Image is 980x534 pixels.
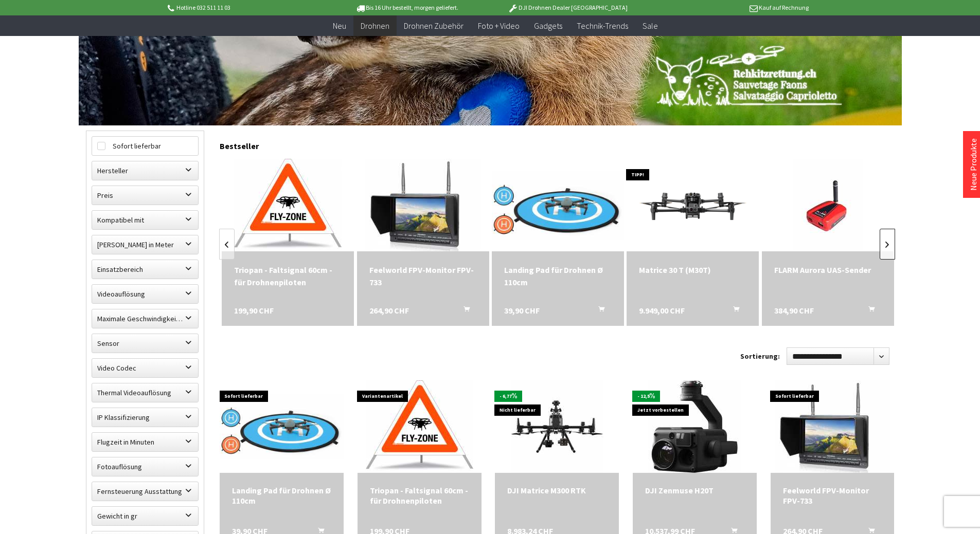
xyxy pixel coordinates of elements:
span: Gadgets [534,21,562,31]
div: FLARM Aurora UAS-Sender [774,264,882,276]
a: Drohnen Zubehör [397,15,471,36]
span: Neu [333,21,346,31]
a: Landing Pad für Drohnen Ø 110cm 39,90 CHF In den Warenkorb [504,264,612,288]
a: Sale [635,15,665,36]
a: Gadgets [527,15,569,36]
button: In den Warenkorb [586,304,611,318]
label: Einsatzbereich [92,260,198,279]
div: DJI Matrice M300 RTK [507,485,607,495]
img: DJI Matrice M300 RTK [511,380,603,473]
div: DJI Zenmuse H20T [645,485,744,495]
span: 9.949,00 CHF [639,304,685,317]
img: Feelworld FPV-Monitor FPV-733 [775,380,890,473]
img: FLARM Aurora UAS-Sender [793,159,863,251]
label: Videoauflösung [92,285,198,303]
label: Maximale Geschwindigkeit in km/h [92,309,198,328]
div: Feelworld FPV-Monitor FPV-733 [369,264,477,288]
div: Triopan - Faltsignal 60cm - für Drohnenpiloten [370,485,469,506]
img: Matrice 30 T (M30T) [627,168,759,242]
span: 39,90 CHF [504,304,540,317]
span: Technik-Trends [577,21,628,31]
a: Triopan - Faltsignal 60cm - für Drohnenpiloten 199,90 CHF [370,485,469,506]
label: Sensor [92,334,198,353]
button: In den Warenkorb [451,304,476,318]
img: Landing Pad für Drohnen Ø 110cm [220,394,344,459]
button: In den Warenkorb [721,304,745,318]
a: Technik-Trends [569,15,635,36]
label: Thermal Videoauflösung [92,383,198,402]
span: 199,90 CHF [234,304,274,317]
img: Triopan - Faltsignal 60cm - für Drohnenpiloten [234,159,342,251]
a: Feelworld FPV-Monitor FPV-733 264,90 CHF In den Warenkorb [783,485,882,506]
label: Flugzeit in Minuten [92,433,198,451]
label: Maximale Flughöhe in Meter [92,235,198,254]
a: Triopan - Faltsignal 60cm - für Drohnenpiloten 199,90 CHF [234,264,342,288]
span: Drohnen [361,21,389,31]
label: Video Codec [92,359,198,377]
p: Bis 16 Uhr bestellt, morgen geliefert. [327,2,487,14]
img: Landing Pad für Drohnen Ø 110cm [492,171,624,240]
p: DJI Drohnen Dealer [GEOGRAPHIC_DATA] [487,2,648,14]
a: Drohnen [353,15,397,36]
span: 384,90 CHF [774,304,814,317]
span: Foto + Video [478,21,520,31]
a: DJI Matrice M300 RTK 8.983,24 CHF [507,485,607,495]
label: Hersteller [92,161,198,180]
a: Feelworld FPV-Monitor FPV-733 264,90 CHF In den Warenkorb [369,264,477,288]
label: Sortierung: [740,348,780,364]
a: Neue Produkte [968,138,978,191]
div: Bestseller [220,131,895,156]
button: In den Warenkorb [856,304,881,318]
img: DJI Zenmuse H20T [648,380,741,473]
div: Landing Pad für Drohnen Ø 110cm [232,485,331,506]
div: Landing Pad für Drohnen Ø 110cm [504,264,612,288]
label: Kompatibel mit [92,211,198,229]
label: Fotoauflösung [92,457,198,476]
p: Hotline 032 511 11 03 [166,2,327,14]
a: Foto + Video [471,15,527,36]
div: Matrice 30 T (M30T) [639,264,746,276]
span: Sale [643,21,658,31]
label: Preis [92,186,198,205]
div: Triopan - Faltsignal 60cm - für Drohnenpiloten [234,264,342,288]
p: Kauf auf Rechnung [648,2,809,14]
span: Drohnen Zubehör [404,21,464,31]
span: 264,90 CHF [369,304,409,317]
a: DJI Zenmuse H20T 10.537,99 CHF In den Warenkorb [645,485,744,495]
label: Sofort lieferbar [92,137,198,155]
a: Landing Pad für Drohnen Ø 110cm 39,90 CHF In den Warenkorb [232,485,331,506]
label: Fernsteuerung Ausstattung [92,482,198,501]
img: Feelworld FPV-Monitor FPV-733 [365,159,481,251]
div: Feelworld FPV-Monitor FPV-733 [783,485,882,506]
a: Matrice 30 T (M30T) 9.949,00 CHF In den Warenkorb [639,264,746,276]
a: Neu [326,15,353,36]
label: IP Klassifizierung [92,408,198,427]
a: FLARM Aurora UAS-Sender 384,90 CHF In den Warenkorb [774,264,882,276]
img: Triopan - Faltsignal 60cm - für Drohnenpiloten [366,380,473,473]
label: Gewicht in gr [92,507,198,525]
